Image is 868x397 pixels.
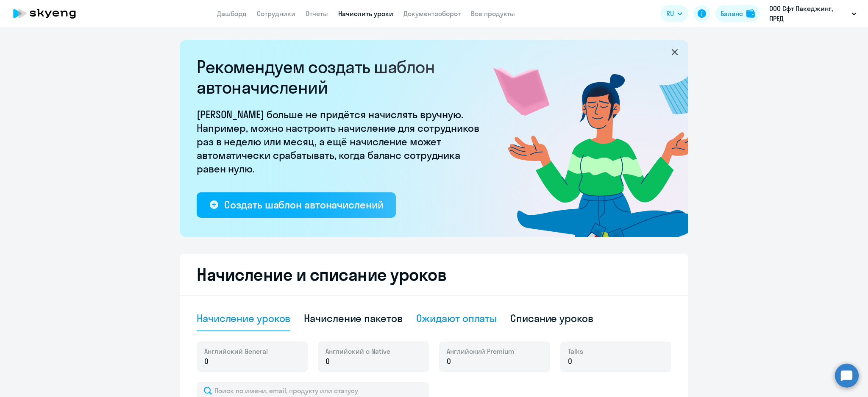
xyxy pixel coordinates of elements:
h2: Начисление и списание уроков [197,264,671,285]
span: 0 [447,356,451,367]
span: Английский General [204,347,268,356]
span: 0 [204,356,209,367]
span: Английский с Native [325,347,390,356]
div: Создать шаблон автоначислений [224,198,383,211]
div: Списание уроков [510,311,593,325]
p: ООО Сфт Пакеджинг, ПРЕД [769,3,848,24]
span: RU [666,8,674,19]
button: ООО Сфт Пакеджинг, ПРЕД [765,3,861,24]
span: 0 [568,356,572,367]
span: 0 [325,356,330,367]
div: Баланс [721,8,743,19]
h2: Рекомендуем создать шаблон автоначислений [197,57,485,97]
img: balance [746,9,755,18]
a: Документооборот [403,9,461,18]
button: Создать шаблон автоначислений [197,192,396,218]
button: Балансbalance [715,5,760,22]
a: Сотрудники [257,9,295,18]
span: Английский Premium [447,347,514,356]
a: Отчеты [306,9,328,18]
div: Ожидают оплаты [416,311,497,325]
div: Начисление уроков [197,311,290,325]
a: Начислить уроки [338,9,393,18]
a: Дашборд [217,9,247,18]
a: Все продукты [471,9,515,18]
button: RU [660,5,688,22]
span: Talks [568,347,583,356]
div: Начисление пакетов [304,311,402,325]
p: [PERSON_NAME] больше не придётся начислять вручную. Например, можно настроить начисление для сотр... [197,108,485,175]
